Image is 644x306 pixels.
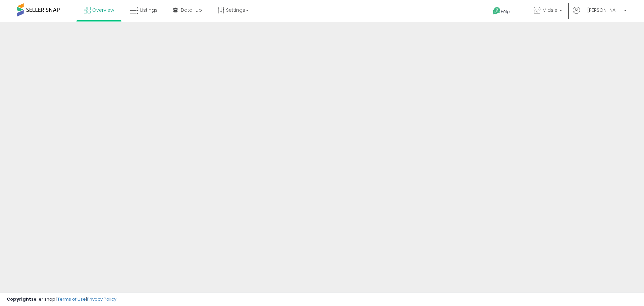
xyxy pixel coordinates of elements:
[7,296,116,303] div: seller snap | |
[87,296,116,302] a: Privacy Policy
[501,9,510,14] span: Help
[92,7,114,13] span: Overview
[181,7,202,13] span: DataHub
[542,7,557,13] span: Midsie
[57,296,86,302] a: Terms of Use
[582,7,622,13] span: Hi [PERSON_NAME]
[492,7,501,15] i: Get Help
[487,2,523,22] a: Help
[573,7,627,22] a: Hi [PERSON_NAME]
[7,296,31,302] strong: Copyright
[140,7,158,13] span: Listings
